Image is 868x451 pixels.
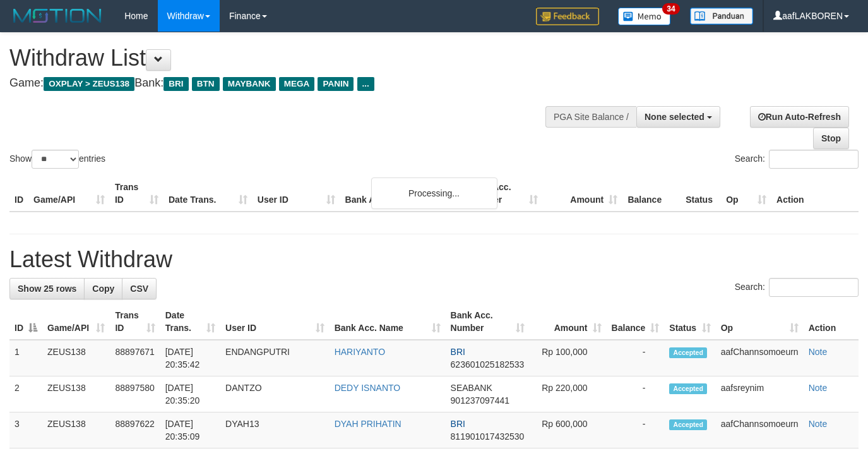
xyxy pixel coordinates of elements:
[545,106,636,128] div: PGA Site Balance /
[318,77,354,91] span: PANIN
[530,340,607,376] td: Rp 100,000
[451,359,525,370] span: Copy 623601025182533 to clipboard
[84,278,122,299] a: Copy
[463,176,543,212] th: Bank Acc. Number
[110,304,160,340] th: Trans ID: activate to sort column ascending
[690,8,753,25] img: panduan.png
[451,395,509,406] span: Copy 901237097441 to clipboard
[804,304,859,340] th: Action
[721,176,771,212] th: Op
[809,419,828,429] a: Note
[543,176,622,212] th: Amount
[536,8,599,25] img: Feedback.jpg
[110,376,160,412] td: 88897580
[130,284,148,294] span: CSV
[451,347,465,357] span: BRI
[160,412,220,448] td: [DATE] 20:35:09
[446,304,530,340] th: Bank Acc. Number: activate to sort column ascending
[220,376,330,412] td: DANTZO
[716,376,804,412] td: aafsreynim
[42,376,110,412] td: ZEUS138
[9,247,859,272] h1: Latest Withdraw
[122,278,157,299] a: CSV
[451,419,465,429] span: BRI
[636,106,720,128] button: None selected
[813,128,849,149] a: Stop
[9,45,566,71] h1: Withdraw List
[607,340,665,376] td: -
[9,376,42,412] td: 2
[42,304,110,340] th: Game/API: activate to sort column ascending
[160,304,220,340] th: Date Trans.: activate to sort column ascending
[42,412,110,448] td: ZEUS138
[223,77,276,91] span: MAYBANK
[335,383,401,393] a: DEDY ISNANTO
[9,304,42,340] th: ID: activate to sort column descending
[669,419,707,430] span: Accepted
[669,383,707,394] span: Accepted
[645,112,705,122] span: None selected
[9,6,105,25] img: MOTION_logo.png
[44,77,134,91] span: OXPLAY > ZEUS138
[809,347,828,357] a: Note
[750,106,849,128] a: Run Auto-Refresh
[220,304,330,340] th: User ID: activate to sort column ascending
[716,412,804,448] td: aafChannsomoeurn
[220,340,330,376] td: ENDANGPUTRI
[771,176,859,212] th: Action
[735,150,859,169] label: Search:
[32,150,79,169] select: Showentries
[9,77,566,90] h4: Game: Bank:
[335,419,401,429] a: DYAH PRIHATIN
[809,383,828,393] a: Note
[110,176,163,212] th: Trans ID
[335,347,385,357] a: HARIYANTO
[18,284,76,294] span: Show 25 rows
[9,278,85,299] a: Show 25 rows
[253,176,340,212] th: User ID
[662,3,679,15] span: 34
[92,284,114,294] span: Copy
[9,176,28,212] th: ID
[735,278,859,297] label: Search:
[220,412,330,448] td: DYAH13
[664,304,715,340] th: Status: activate to sort column ascending
[340,176,464,212] th: Bank Acc. Name
[279,77,315,91] span: MEGA
[163,176,253,212] th: Date Trans.
[160,376,220,412] td: [DATE] 20:35:20
[371,177,497,209] div: Processing...
[607,304,665,340] th: Balance: activate to sort column ascending
[357,77,374,91] span: ...
[622,176,681,212] th: Balance
[330,304,446,340] th: Bank Acc. Name: activate to sort column ascending
[42,340,110,376] td: ZEUS138
[530,412,607,448] td: Rp 600,000
[9,412,42,448] td: 3
[9,150,105,169] label: Show entries
[110,412,160,448] td: 88897622
[530,376,607,412] td: Rp 220,000
[669,347,707,358] span: Accepted
[451,431,525,442] span: Copy 811901017432530 to clipboard
[769,278,859,297] input: Search:
[607,412,665,448] td: -
[110,340,160,376] td: 88897671
[192,77,220,91] span: BTN
[451,383,492,393] span: SEABANK
[163,77,188,91] span: BRI
[681,176,721,212] th: Status
[769,150,859,169] input: Search:
[607,376,665,412] td: -
[530,304,607,340] th: Amount: activate to sort column ascending
[716,304,804,340] th: Op: activate to sort column ascending
[9,340,42,376] td: 1
[716,340,804,376] td: aafChannsomoeurn
[28,176,110,212] th: Game/API
[618,8,671,25] img: Button%20Memo.svg
[160,340,220,376] td: [DATE] 20:35:42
